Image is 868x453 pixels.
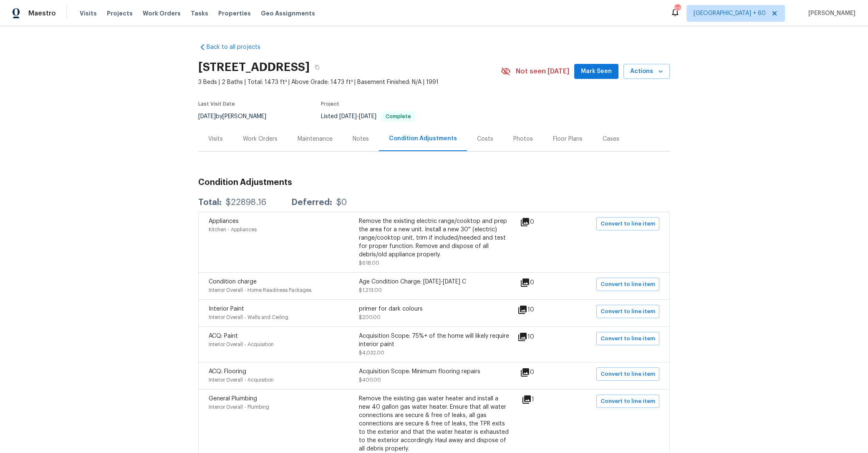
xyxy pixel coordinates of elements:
a: Back to all projects [198,43,278,51]
span: $200.00 [359,315,381,320]
span: Convert to line item [601,334,655,344]
span: $1,213.00 [359,288,382,293]
div: Acquisition Scope: Minimum flooring repairs [359,367,509,376]
div: Remove the existing gas water heater and install a new 40 gallon gas water heater. Ensure that al... [359,395,509,453]
div: Age Condition Charge: [DATE]-[DATE] C [359,278,509,286]
h2: [STREET_ADDRESS] [198,63,310,71]
div: 10 [517,305,561,315]
div: Visits [208,135,223,143]
span: [DATE] [339,114,357,119]
div: Remove the existing electric range/cooktop and prep the area for a new unit. Install a new 30'' (... [359,217,509,259]
span: Interior Overall - Home Readiness Packages [209,288,311,293]
span: Appliances [209,218,239,224]
div: 10 [517,332,561,342]
span: Work Orders [143,9,181,18]
span: Tasks [191,10,208,16]
h3: Condition Adjustments [198,178,670,187]
button: Convert to line item [596,305,659,318]
div: by [PERSON_NAME] [198,111,276,121]
div: Notes [353,135,369,143]
span: Maestro [28,9,56,18]
span: Interior Overall - Walls and Ceiling [209,315,288,320]
span: Interior Paint [209,306,244,312]
span: $618.00 [359,261,379,266]
span: ACQ: Flooring [209,369,246,375]
button: Convert to line item [596,278,659,291]
button: Actions [623,64,670,79]
span: 3 Beds | 2 Baths | Total: 1473 ft² | Above Grade: 1473 ft² | Basement Finished: N/A | 1991 [198,78,501,86]
span: Interior Overall - Acquisition [209,377,274,382]
button: Convert to line item [596,217,659,230]
span: Convert to line item [601,280,655,289]
span: Convert to line item [601,397,655,406]
div: primer for dark colours [359,305,509,313]
button: Mark Seen [574,64,618,79]
span: Geo Assignments [261,9,315,18]
div: 0 [520,217,561,227]
span: General Plumbing [209,396,257,402]
span: Mark Seen [581,66,612,77]
div: Condition Adjustments [389,134,457,143]
span: Projects [107,9,133,18]
span: ACQ: Paint [209,333,238,339]
span: [DATE] [198,114,216,119]
div: Cases [603,135,619,143]
div: 0 [520,278,561,288]
span: Listed [321,114,415,119]
span: [PERSON_NAME] [805,9,855,18]
div: Total: [198,198,222,207]
span: Not seen [DATE] [516,67,569,76]
button: Convert to line item [596,332,659,345]
button: Convert to line item [596,367,659,381]
div: Photos [513,135,533,143]
span: - [339,114,376,119]
div: $0 [336,198,347,207]
span: $400.00 [359,377,381,382]
div: Deferred: [291,198,332,207]
button: Copy Address [310,60,325,75]
span: Complete [382,114,414,119]
span: Visits [80,9,97,18]
div: Maintenance [298,135,333,143]
span: [GEOGRAPHIC_DATA] + 60 [694,9,766,18]
span: Convert to line item [601,307,655,316]
div: Work Orders [243,135,278,143]
div: 1 [522,395,561,405]
span: Condition charge [209,279,257,285]
div: 0 [520,367,561,377]
span: $4,032.00 [359,350,384,355]
button: Convert to line item [596,395,659,408]
span: Properties [218,9,251,18]
div: $22898.16 [226,198,266,207]
span: Last Visit Date [198,101,235,106]
div: Acquisition Scope: 75%+ of the home will likely require interior paint [359,332,509,349]
span: Convert to line item [601,369,655,379]
span: Convert to line item [601,219,655,229]
span: Project [321,101,339,106]
span: [DATE] [359,114,376,119]
span: Kitchen - Appliances [209,227,257,232]
div: Costs [477,135,493,143]
span: Actions [630,66,663,77]
span: Interior Overall - Plumbing [209,405,269,410]
div: Floor Plans [553,135,583,143]
div: 621 [674,5,680,13]
span: Interior Overall - Acquisition [209,342,274,347]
